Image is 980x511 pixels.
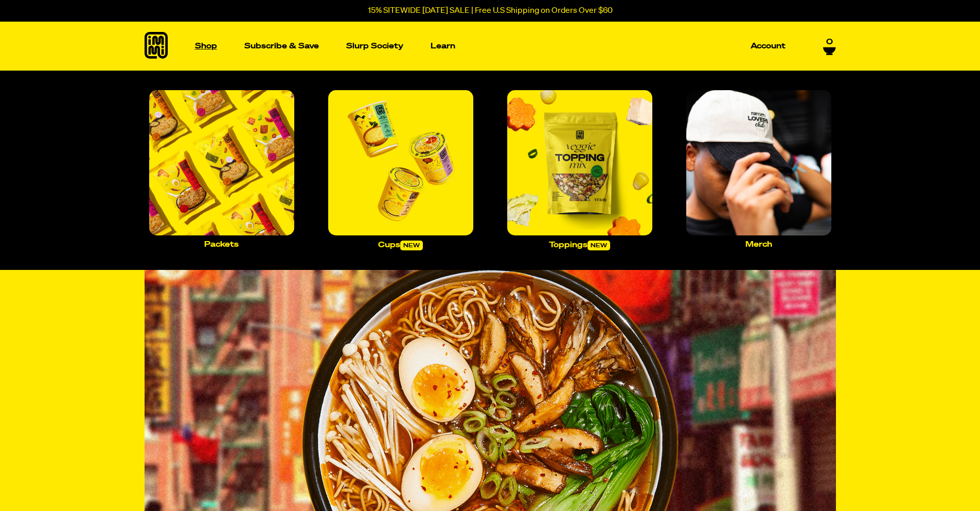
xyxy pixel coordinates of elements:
[503,86,656,254] a: Toppingsnew
[191,22,221,71] a: Shop
[204,241,239,248] p: Packets
[244,42,319,50] p: Subscribe & Save
[587,241,610,250] span: new
[191,22,790,71] nav: Main navigation
[240,38,323,54] a: Subscribe & Save
[195,42,217,50] p: Shop
[507,90,652,235] img: toppings.png
[149,90,294,235] img: Packets_large.jpg
[324,86,477,254] a: Cupsnew
[823,38,836,55] a: 0
[346,42,403,50] p: Slurp Society
[682,86,835,252] a: Merch
[826,38,833,47] span: 0
[746,38,790,54] a: Account
[745,241,772,248] p: Merch
[328,90,473,235] img: Cups_large.jpg
[751,42,786,50] p: Account
[426,22,459,71] a: Learn
[431,42,455,50] p: Learn
[342,38,407,54] a: Slurp Society
[368,6,613,15] p: 15% SITEWIDE [DATE] SALE | Free U.S Shipping on Orders Over $60
[145,86,298,252] a: Packets
[400,241,423,250] span: new
[549,241,610,250] p: Toppings
[378,241,423,250] p: Cups
[686,90,831,235] img: Merch_large.jpg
